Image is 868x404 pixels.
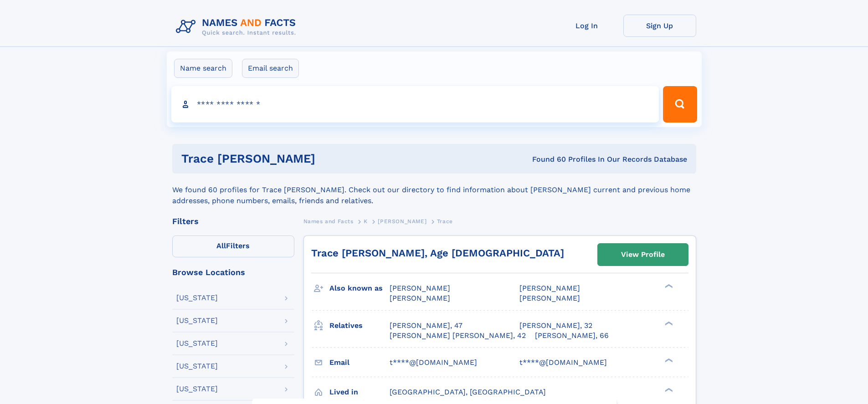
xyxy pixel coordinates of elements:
[364,215,368,227] a: K
[663,86,697,123] button: Search Button
[329,318,390,333] h3: Relatives
[621,244,665,265] div: View Profile
[172,174,696,206] div: We found 60 profiles for Trace [PERSON_NAME]. Check out our directory to find information about [...
[390,388,546,396] span: [GEOGRAPHIC_DATA], [GEOGRAPHIC_DATA]
[172,268,294,276] div: Browse Locations
[176,363,218,370] div: [US_STATE]
[378,215,426,227] a: [PERSON_NAME]
[390,294,450,302] span: [PERSON_NAME]
[550,15,623,37] a: Log In
[598,244,688,266] a: View Profile
[390,331,526,341] a: [PERSON_NAME] [PERSON_NAME], 42
[535,331,609,341] a: [PERSON_NAME], 66
[329,384,390,400] h3: Lived in
[390,321,462,331] a: [PERSON_NAME], 47
[519,294,580,302] span: [PERSON_NAME]
[329,355,390,370] h3: Email
[172,15,303,39] img: Logo Names and Facts
[176,317,218,324] div: [US_STATE]
[663,320,673,326] div: ❯
[390,284,450,292] span: [PERSON_NAME]
[174,59,232,78] label: Name search
[663,357,673,363] div: ❯
[378,218,426,225] span: [PERSON_NAME]
[663,387,673,393] div: ❯
[176,294,218,302] div: [US_STATE]
[364,218,368,225] span: K
[663,283,673,289] div: ❯
[176,385,218,393] div: [US_STATE]
[519,321,592,331] a: [PERSON_NAME], 32
[329,281,390,296] h3: Also known as
[176,340,218,347] div: [US_STATE]
[311,247,564,259] a: Trace [PERSON_NAME], Age [DEMOGRAPHIC_DATA]
[437,218,453,225] span: Trace
[303,215,354,227] a: Names and Facts
[216,241,226,250] span: All
[424,154,687,164] div: Found 60 Profiles In Our Records Database
[519,284,580,292] span: [PERSON_NAME]
[623,15,696,37] a: Sign Up
[242,59,299,78] label: Email search
[181,153,424,164] h1: Trace [PERSON_NAME]
[172,217,294,225] div: Filters
[172,235,294,257] label: Filters
[171,86,659,123] input: search input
